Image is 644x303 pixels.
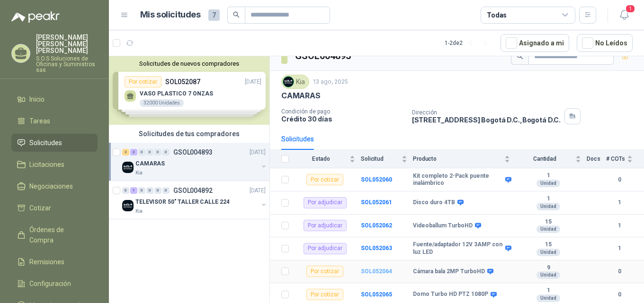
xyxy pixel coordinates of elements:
b: 0 [606,267,633,276]
a: 0 1 0 0 0 0 GSOL004892[DATE] Company LogoTELEVISOR 50" TALLER CALLE 224Kia [122,185,268,215]
b: 15 [516,218,581,226]
b: 15 [516,241,581,249]
span: Órdenes de Compra [29,225,89,245]
div: Por adjudicar [304,197,347,208]
span: search [517,53,523,60]
span: Negociaciones [29,181,73,191]
b: 9 [516,264,581,272]
b: Kit completo 2-Pack puente inalámbrico [413,173,503,187]
a: SOL052061 [361,199,392,206]
b: Fuente/adaptador 12V 3AMP con luz LED [413,241,503,256]
div: Unidad [537,203,560,210]
div: Por adjudicar [304,243,347,254]
span: Producto [413,156,502,162]
th: Cantidad [516,150,587,168]
a: 3 3 0 0 0 0 GSOL004893[DATE] Company LogoCAMARASKia [122,147,268,177]
button: No Leídos [577,34,633,52]
div: 3 [130,149,137,156]
th: # COTs [606,150,644,168]
div: Por adjudicar [304,220,347,231]
span: Tareas [29,116,50,126]
b: 1 [516,172,581,180]
a: Configuración [11,275,98,293]
p: [DATE] [250,148,266,157]
a: Tareas [11,112,98,130]
span: Solicitudes [29,138,62,148]
a: Inicio [11,90,98,108]
span: search [233,11,240,18]
b: 1 [606,244,633,253]
div: 0 [154,187,161,194]
b: Videoballum TurboHD [413,222,473,230]
div: Unidad [537,225,560,233]
div: 1 - 2 de 2 [445,35,493,51]
th: Estado [295,150,361,168]
div: Unidad [537,180,560,187]
p: CAMARAS [281,91,321,101]
img: Company Logo [122,162,134,173]
b: SOL052065 [361,291,392,298]
p: Kia [135,169,143,177]
div: Por cotizar [306,266,343,277]
button: Solicitudes de nuevos compradores [113,60,266,67]
p: TELEVISOR 50" TALLER CALLE 224 [135,198,229,207]
p: GSOL004893 [173,149,213,156]
a: Remisiones [11,253,98,271]
div: 0 [138,149,145,156]
a: SOL052064 [361,268,392,275]
div: Kia [281,75,309,89]
a: Negociaciones [11,177,98,195]
b: 1 [516,195,581,203]
a: SOL052060 [361,176,392,183]
th: Producto [413,150,516,168]
div: 0 [146,187,153,194]
a: Cotizar [11,199,98,217]
div: Unidad [537,249,560,256]
div: Solicitudes de nuevos compradoresPor cotizarSOL052087[DATE] VASO PLASTICO 7 ONZAS32000 UnidadesPo... [109,56,269,125]
div: Unidad [537,294,560,302]
h1: Mis solicitudes [140,8,201,22]
img: Logo peakr [11,11,60,23]
img: Company Logo [122,200,134,211]
span: Configuración [29,278,71,289]
button: 1 [616,7,633,24]
th: Docs [587,150,606,168]
div: Solicitudes [281,134,314,144]
p: [DATE] [250,186,266,195]
span: 7 [208,9,220,21]
a: Licitaciones [11,156,98,173]
span: Cotizar [29,203,51,213]
span: Licitaciones [29,159,64,170]
div: Todas [487,10,507,20]
div: 0 [154,149,161,156]
span: Estado [295,156,348,162]
p: Kia [135,208,143,215]
a: SOL052063 [361,245,392,251]
div: Por cotizar [306,174,343,185]
p: GSOL004892 [173,187,213,194]
b: Domo Turbo HD PTZ 1080P [413,291,488,298]
b: 1 [606,198,633,207]
span: # COTs [606,156,625,162]
a: SOL052062 [361,222,392,229]
b: Disco duro 4TB [413,199,455,207]
b: 1 [516,287,581,294]
b: 0 [606,175,633,184]
div: Solicitudes de tus compradores [109,125,269,143]
th: Solicitud [361,150,413,168]
p: [PERSON_NAME] [PERSON_NAME] [PERSON_NAME] [36,34,98,54]
div: 0 [122,187,129,194]
span: Solicitud [361,156,400,162]
b: 0 [606,290,633,299]
span: Remisiones [29,257,64,267]
h3: GSOL004893 [295,49,352,63]
div: 0 [138,187,145,194]
span: Cantidad [516,156,573,162]
button: Asignado a mi [501,34,569,52]
p: CAMARAS [135,159,165,168]
p: 13 ago, 2025 [313,78,348,87]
